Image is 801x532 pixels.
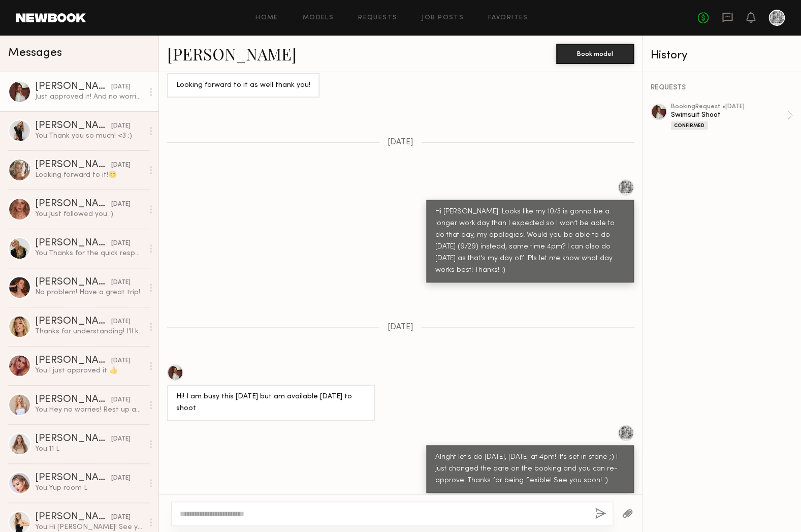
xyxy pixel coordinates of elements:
[35,82,111,92] div: [PERSON_NAME]
[488,15,528,21] a: Favorites
[35,317,111,327] div: [PERSON_NAME]
[35,160,111,170] div: [PERSON_NAME]
[35,395,111,405] div: [PERSON_NAME]
[556,44,634,64] button: Book model
[651,84,793,91] div: REQUESTS
[111,82,131,92] div: [DATE]
[35,277,111,288] div: [PERSON_NAME]
[111,434,131,444] div: [DATE]
[111,278,131,288] div: [DATE]
[35,356,111,366] div: [PERSON_NAME]
[111,200,131,209] div: [DATE]
[35,170,143,180] div: Looking forward to it!😊
[35,444,143,454] div: You: 11 L
[303,15,334,21] a: Models
[358,15,397,21] a: Requests
[111,239,131,248] div: [DATE]
[671,121,708,130] div: Confirmed
[35,405,143,415] div: You: Hey no worries! Rest up and get well soon! Shooting is no biggie, we can always do it anothe...
[35,288,143,297] div: No problem! Have a great trip!
[671,104,793,130] a: bookingRequest •[DATE]Swimsuit ShootConfirmed
[35,473,111,483] div: [PERSON_NAME]
[176,80,310,91] div: Looking forward to it as well thank you!
[111,356,131,366] div: [DATE]
[111,161,131,170] div: [DATE]
[35,209,143,219] div: You: Just followed you :)
[167,43,297,65] a: [PERSON_NAME]
[556,49,634,57] a: Book model
[35,366,143,375] div: You: I just approved it 👍
[255,15,278,21] a: Home
[35,483,143,493] div: You: Yup room L
[35,131,143,141] div: You: Thank you so much! <3 :)
[111,474,131,483] div: [DATE]
[35,238,111,248] div: [PERSON_NAME]
[35,121,111,131] div: [PERSON_NAME]
[176,391,366,415] div: Hi! I am busy this [DATE] but am available [DATE] to shoot
[35,327,143,336] div: Thanks for understanding! I’ll keep an eye out! Safe travels!
[388,138,413,147] span: [DATE]
[422,15,464,21] a: Job Posts
[111,513,131,522] div: [DATE]
[35,512,111,522] div: [PERSON_NAME]
[651,50,793,61] div: History
[35,248,143,258] div: You: Thanks for the quick response! Just booked you for [DATE] (Fri) at 4pm ☺️ -Address is [STREE...
[111,317,131,327] div: [DATE]
[35,522,143,532] div: You: Hi [PERSON_NAME]! See you [DATE]! Just message when in front of the building and I’ll buzz y...
[111,121,131,131] div: [DATE]
[35,92,143,102] div: Just approved it! And no worries! See you then
[435,206,625,276] div: Hi [PERSON_NAME]! Looks like my 10/3 is gonna be a longer work day than I expected so I won’t be ...
[35,434,111,444] div: [PERSON_NAME]
[435,452,625,487] div: Alright let's do [DATE], [DATE] at 4pm! It's set in stone ;) I just changed the date on the booki...
[388,323,413,332] span: [DATE]
[671,104,787,110] div: booking Request • [DATE]
[8,47,62,59] span: Messages
[671,110,787,120] div: Swimsuit Shoot
[111,395,131,405] div: [DATE]
[35,199,111,209] div: [PERSON_NAME]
